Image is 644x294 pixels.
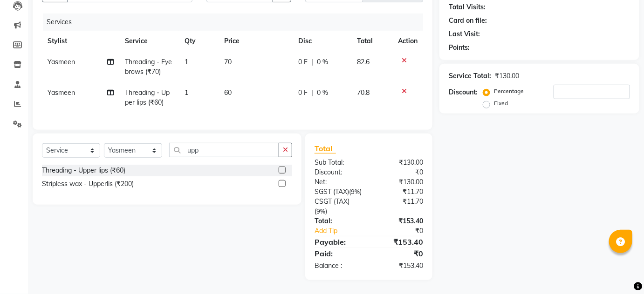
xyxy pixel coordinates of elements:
span: 0 F [299,88,308,98]
div: Total: [308,216,369,226]
div: Stripless wax - Upperlis (₹200) [42,179,134,189]
div: ₹11.70 [369,187,430,197]
span: 9% [351,188,360,195]
span: CSGT (Tax) [315,197,349,206]
div: ₹153.40 [369,261,430,271]
span: 1 [185,88,188,97]
div: ₹130.00 [495,71,519,81]
span: 1 [185,58,188,66]
label: Percentage [494,87,524,95]
span: Total [315,144,336,154]
span: Yasmeen [48,58,75,66]
span: 60 [225,88,232,97]
span: 0 % [317,57,329,67]
div: ₹153.40 [369,236,430,247]
span: Threading - Upper lips (₹60) [125,88,170,107]
div: Discount: [308,167,369,177]
input: Search or Scan [169,143,279,157]
span: | [312,57,314,67]
th: Qty [179,31,219,52]
span: 70.8 [357,88,370,97]
div: ( ) [308,197,369,216]
div: Services [43,13,430,31]
div: Net: [308,177,369,187]
th: Service [120,31,179,52]
th: Action [392,31,423,52]
th: Price [219,31,293,52]
span: SGST (Tax) [315,187,349,196]
th: Stylist [42,31,120,52]
div: Card on file: [449,16,487,26]
div: ₹130.00 [369,177,430,187]
th: Total [351,31,392,52]
div: ₹153.40 [369,216,430,226]
div: ₹130.00 [369,158,430,167]
span: 82.6 [357,58,370,66]
div: ₹11.70 [369,197,430,216]
span: | [312,88,314,98]
div: Discount: [449,87,478,97]
div: Last Visit: [449,29,480,39]
th: Disc [293,31,351,52]
div: ₹0 [369,248,430,259]
div: Total Visits: [449,2,486,12]
span: 0 % [317,88,329,98]
span: 0 F [299,57,308,67]
div: Service Total: [449,71,491,81]
a: Add Tip [308,226,379,236]
div: Balance : [308,261,369,271]
div: ( ) [308,187,369,197]
div: ₹0 [379,226,430,236]
span: 70 [225,58,232,66]
div: Payable: [308,236,369,247]
div: Paid: [308,248,369,259]
div: Points: [449,43,470,53]
label: Fixed [494,99,508,107]
div: Threading - Upper lips (₹60) [42,166,125,175]
span: 9% [316,207,325,215]
span: Threading - Eyebrows (₹70) [125,58,172,76]
div: ₹0 [369,167,430,177]
span: Yasmeen [48,88,75,97]
div: Sub Total: [308,158,369,167]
